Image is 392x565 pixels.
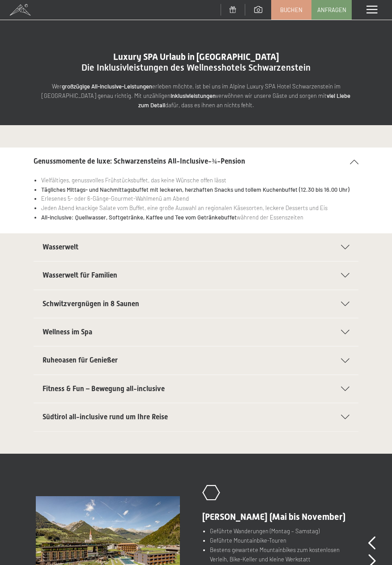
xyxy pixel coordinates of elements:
[41,213,358,222] li: während der Essenszeiten
[34,157,245,165] span: Genussmomente de luxe: Schwarzensteins All-Inclusive-¾-Pension
[41,176,358,185] li: Vielfältiges, genussvolles Frühstücksbuffet, das keine Wünsche offen lässt
[41,203,358,213] li: Jeden Abend knackige Salate vom Buffet, eine große Auswahl an regionalen Käsesorten, leckere Dess...
[210,536,356,545] li: Geführte Mountainbike-Touren
[312,0,351,19] a: Anfragen
[43,328,92,336] span: Wellness im Spa
[41,186,349,193] strong: Tägliches Mittags- und Nachmittagsbuffet mit leckeren, herzhaften Snacks und tollem Kuchenbuffet ...
[43,356,118,364] span: Ruheoasen für Genießer
[43,271,117,279] span: Wasserwelt für Familien
[113,51,279,62] span: Luxury SPA Urlaub in [GEOGRAPHIC_DATA]
[41,214,237,221] strong: All-inclusive: Quellwasser, Softgetränke, Kaffee und Tee vom Getränkebuffet
[36,82,356,110] p: Wer erleben möchte, ist bei uns im Alpine Luxury SPA Hotel Schwarzenstein im [GEOGRAPHIC_DATA] ge...
[62,83,152,90] strong: großzügige All-inclusive-Leistungen
[81,62,311,73] span: Die Inklusivleistungen des Wellnesshotels Schwarzenstein
[210,545,356,564] li: Bestens gewartete Mountainbikes zum kostenlosen Verleih, Bike-Keller und kleine Werkstatt
[272,0,311,19] a: Buchen
[43,413,168,421] span: Südtirol all-inclusive rund um Ihre Reise
[202,511,345,522] span: [PERSON_NAME] (Mai bis November)
[43,299,139,308] span: Schwitzvergnügen in 8 Saunen
[138,92,351,109] strong: viel Liebe zum Detail
[280,6,303,14] span: Buchen
[41,194,358,203] li: Erlesenes 5- oder 6-Gänge-Gourmet-Wahlmenü am Abend
[210,527,356,536] li: Geführte Wanderungen (Montag – Samstag)
[317,6,346,14] span: Anfragen
[43,243,78,251] span: Wasserwelt
[170,92,216,99] strong: Inklusivleistungen
[43,384,165,393] span: Fitness & Fun – Bewegung all-inclusive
